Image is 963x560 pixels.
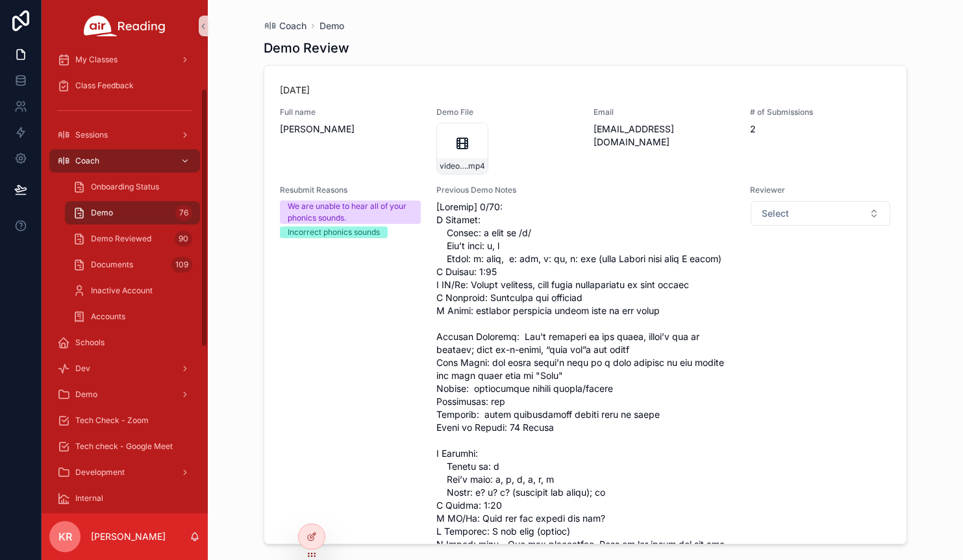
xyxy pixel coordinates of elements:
span: Onboarding Status [91,182,159,192]
span: Email [594,107,734,117]
span: Dev [75,363,90,374]
a: Onboarding Status [65,175,200,199]
a: My Classes [49,48,200,71]
span: Inactive Account [91,286,153,296]
p: [DATE] [280,84,310,97]
a: Demo [319,19,344,32]
span: [PERSON_NAME] [280,123,421,136]
img: App logo [84,16,166,36]
span: Sessions [75,130,108,140]
div: We are unable to hear all of your phonics sounds. [288,201,413,224]
a: Demo Reviewed90 [65,227,200,250]
span: Schools [75,337,105,348]
span: KR [58,529,72,544]
div: 76 [175,205,192,221]
span: Coach [279,19,306,32]
span: Tech Check - Zoom [75,415,149,426]
a: Coach [49,149,200,173]
span: Documents [91,260,133,270]
span: Demo File [436,107,577,117]
a: Dev [49,357,200,380]
a: Coach [264,19,306,32]
span: My Classes [75,55,118,65]
span: Reviewer [750,185,891,195]
span: Demo [91,208,113,218]
span: video1932751099 [440,161,466,171]
div: 109 [171,257,192,273]
span: # of Submissions [750,107,891,117]
div: scrollable content [42,52,208,513]
p: [PERSON_NAME] [91,530,166,543]
span: Accounts [91,311,125,322]
a: Schools [49,331,200,354]
a: Inactive Account [65,279,200,302]
span: Tech check - Google Meet [75,441,173,452]
span: Class Feedback [75,80,134,91]
a: Development [49,461,200,484]
div: 90 [175,231,192,247]
a: Demo76 [65,201,200,225]
a: Class Feedback [49,74,200,97]
span: Full name [280,107,421,117]
span: 2 [750,123,891,136]
span: Internal [75,493,103,504]
span: .mp4 [466,161,485,171]
span: Demo Reviewed [91,234,151,244]
span: Coach [75,156,99,166]
a: Internal [49,487,200,510]
h1: Demo Review [264,39,349,57]
span: Development [75,467,125,478]
a: Tech check - Google Meet [49,435,200,458]
span: Previous Demo Notes [436,185,734,195]
span: Resubmit Reasons [280,185,421,195]
div: Incorrect phonics sounds [288,226,380,238]
span: Demo [75,389,97,400]
button: Select Button [751,201,890,226]
a: Demo [49,383,200,406]
span: Select [762,207,789,220]
span: [EMAIL_ADDRESS][DOMAIN_NAME] [594,123,734,149]
a: Documents109 [65,253,200,276]
a: Tech Check - Zoom [49,409,200,432]
a: Accounts [65,305,200,328]
a: Sessions [49,123,200,147]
